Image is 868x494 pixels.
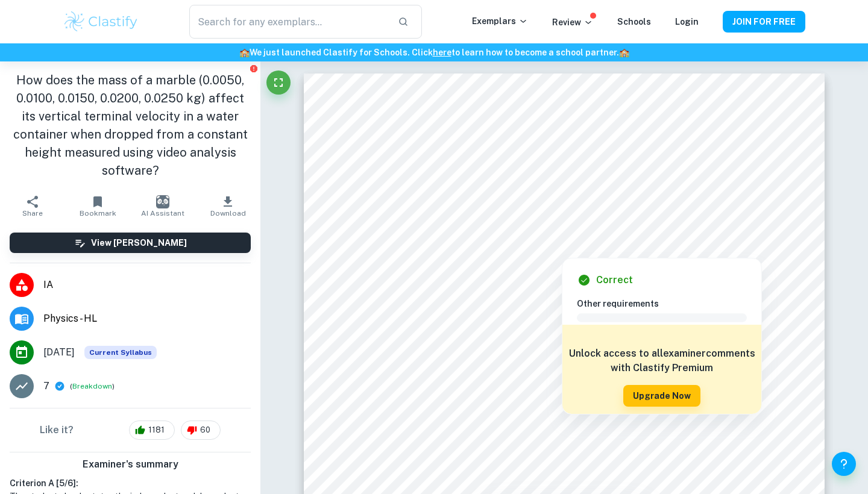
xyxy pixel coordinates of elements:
span: Physics - HL [43,311,251,326]
h6: Examiner's summary [5,457,256,472]
a: here [433,48,451,57]
div: 1181 [129,421,175,440]
span: Current Syllabus [84,346,157,359]
button: View [PERSON_NAME] [10,233,251,253]
p: Exemplars [472,14,528,28]
h6: We just launched Clastify for Schools. Click to learn how to become a school partner. [2,46,866,59]
h6: Unlock access to all examiner comments with Clastify Premium [568,346,755,375]
h6: Correct [596,273,633,287]
span: 1181 [142,424,171,436]
span: AI Assistant [141,209,184,217]
button: Report issue [249,64,258,73]
a: Schools [617,17,651,27]
div: This exemplar is based on the current syllabus. Feel free to refer to it for inspiration/ideas wh... [84,346,157,359]
p: 7 [43,379,49,393]
span: IA [43,278,251,292]
button: JOIN FOR FREE [723,11,805,33]
input: Search for any exemplars... [189,5,388,39]
button: Breakdown [72,381,112,392]
span: ( ) [70,381,115,392]
span: 🏫 [239,48,250,57]
p: Review [552,16,593,29]
span: Download [210,209,246,217]
span: [DATE] [43,345,75,360]
h6: Like it? [40,423,74,437]
h6: Other requirements [577,297,756,310]
h6: View [PERSON_NAME] [91,236,187,249]
a: Login [675,17,699,27]
button: Help and Feedback [832,452,856,476]
img: AI Assistant [156,195,169,208]
span: Bookmark [80,209,116,217]
button: Fullscreen [266,70,291,95]
button: AI Assistant [130,189,195,223]
span: Share [22,209,43,217]
span: 60 [193,424,217,436]
button: Upgrade Now [623,385,700,407]
img: Clastify logo [63,10,139,34]
button: Download [195,189,260,223]
span: 🏫 [619,48,629,57]
h1: How does the mass of a marble (0.0050, 0.0100, 0.0150, 0.0200, 0.0250 kg) affect its vertical ter... [10,71,251,180]
button: Bookmark [65,189,130,223]
h6: Criterion A [ 5 / 6 ]: [10,477,251,490]
div: 60 [181,421,221,440]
